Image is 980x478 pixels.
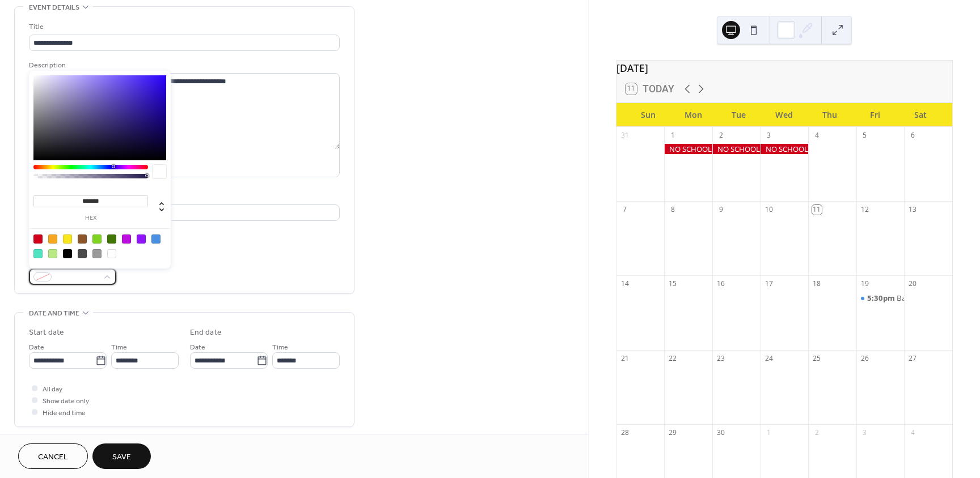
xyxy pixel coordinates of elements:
div: Tue [716,103,762,126]
div: NO SCHOOL [761,144,809,154]
div: 20 [908,279,918,289]
div: #50E3C2 [33,249,43,258]
span: Date [190,342,205,353]
div: #000000 [63,249,72,258]
div: 7 [620,205,630,215]
div: 24 [764,353,774,363]
span: Time [272,342,288,353]
div: 18 [812,279,822,289]
div: NO SCHOOL [712,144,761,154]
div: #4A4A4A [78,249,87,258]
div: 2 [716,130,726,140]
label: hex [33,215,148,221]
div: 19 [860,279,869,289]
div: 31 [620,130,630,140]
span: Event details [29,2,79,14]
div: Location [29,191,337,203]
span: Time [111,342,127,353]
div: #9013FE [137,234,146,244]
span: All day [43,383,62,395]
div: 3 [764,130,774,140]
div: 3 [860,428,869,438]
div: 28 [620,428,630,438]
div: #7ED321 [92,234,102,244]
div: 14 [620,279,630,289]
div: #F5A623 [48,234,57,244]
div: 30 [716,428,726,438]
div: 4 [908,428,918,438]
div: 23 [716,353,726,363]
span: Show date only [43,395,89,407]
div: 21 [620,353,630,363]
div: #D0021B [33,234,43,244]
div: End date [190,327,222,339]
div: 15 [668,279,678,289]
span: Hide end time [43,407,86,419]
div: 10 [764,205,774,215]
div: Sat [898,103,943,126]
div: Title [29,21,337,33]
div: 1 [668,130,678,140]
div: Description [29,59,337,71]
div: 29 [668,428,678,438]
span: 5:30pm [867,293,897,303]
button: Cancel [18,443,88,469]
span: Date [29,342,44,353]
div: 11 [812,205,822,215]
div: 4 [812,130,822,140]
div: #417505 [107,234,116,244]
div: 25 [812,353,822,363]
div: 12 [860,205,869,215]
div: #4A90E2 [151,234,160,244]
span: Cancel [38,451,68,463]
div: Sun [626,103,671,126]
div: #9B9B9B [92,249,102,258]
span: Date and time [29,308,79,319]
div: 8 [668,205,678,215]
div: Back to School Dance [856,293,905,303]
div: [DATE] [616,61,952,75]
div: 22 [668,353,678,363]
div: Mon [671,103,716,126]
div: 2 [812,428,822,438]
div: NO SCHOOL [664,144,712,154]
div: 27 [908,353,918,363]
div: 16 [716,279,726,289]
div: 9 [716,205,726,215]
div: #F8E71C [63,234,72,244]
div: #FFFFFF [107,249,116,258]
div: Start date [29,327,64,339]
div: 13 [908,205,918,215]
span: Save [112,451,131,463]
div: Back to School Dance [897,293,970,303]
button: Save [92,443,151,469]
div: 5 [860,130,869,140]
div: 26 [860,353,869,363]
div: Wed [762,103,807,126]
div: 1 [764,428,774,438]
div: 17 [764,279,774,289]
div: #8B572A [78,234,87,244]
div: Thu [807,103,852,126]
div: #BD10E0 [122,234,131,244]
div: #B8E986 [48,249,57,258]
div: Fri [852,103,898,126]
div: 6 [908,130,918,140]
